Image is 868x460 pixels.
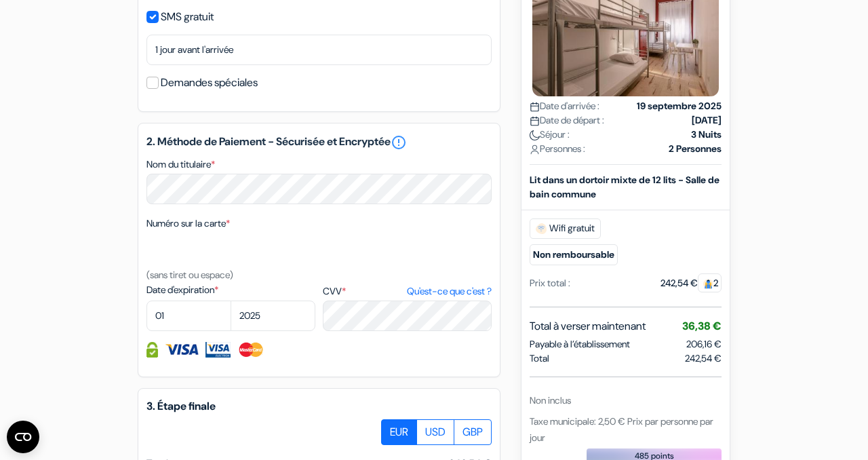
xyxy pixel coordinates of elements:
[381,419,417,445] label: EUR
[530,394,722,408] div: Non inclus
[323,284,492,299] label: CVV
[530,415,713,444] span: Taxe municipale: 2,50 € Prix par personne par jour
[146,134,492,151] h5: 2. Méthode de Paiement - Sécurisée et Encryptée
[530,351,549,366] span: Total
[161,73,258,92] label: Demandes spéciales
[530,218,601,239] span: Wifi gratuit
[146,216,230,231] label: Numéro sur la carte
[692,113,722,128] strong: [DATE]
[146,283,315,297] label: Date d'expiration
[530,145,540,155] img: user_icon.svg
[146,342,158,358] img: Information de carte de crédit entièrement encryptée et sécurisée
[703,279,713,289] img: guest.svg
[407,284,492,299] a: Qu'est-ce que c'est ?
[530,116,540,126] img: calendar.svg
[530,337,630,351] span: Payable à l’établissement
[530,99,599,113] span: Date d'arrivée :
[530,318,646,334] span: Total à verser maintenant
[691,128,722,142] strong: 3 Nuits
[237,342,265,358] img: Master Card
[530,276,570,290] div: Prix total :
[146,269,233,281] small: (sans tiret ou espace)
[205,342,230,358] img: Visa Electron
[530,142,585,156] span: Personnes :
[146,157,215,172] label: Nom du titulaire
[530,130,540,140] img: moon.svg
[530,113,604,128] span: Date de départ :
[698,273,722,292] span: 2
[530,174,719,200] b: Lit dans un dortoir mixte de 12 lits - Salle de bain commune
[416,419,454,445] label: USD
[146,400,492,413] h5: 3. Étape finale
[536,223,547,234] img: free_wifi.svg
[686,338,722,350] span: 206,16 €
[161,7,214,26] label: SMS gratuit
[530,102,540,112] img: calendar.svg
[637,99,722,113] strong: 19 septembre 2025
[7,421,39,453] button: Ouvrir le widget CMP
[660,276,722,290] div: 242,54 €
[669,142,722,156] strong: 2 Personnes
[685,351,722,366] span: 242,54 €
[682,319,722,333] span: 36,38 €
[391,134,407,151] a: error_outline
[382,419,492,445] div: Basic radio toggle button group
[165,342,199,358] img: Visa
[530,128,570,142] span: Séjour :
[454,419,492,445] label: GBP
[530,244,618,265] small: Non remboursable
